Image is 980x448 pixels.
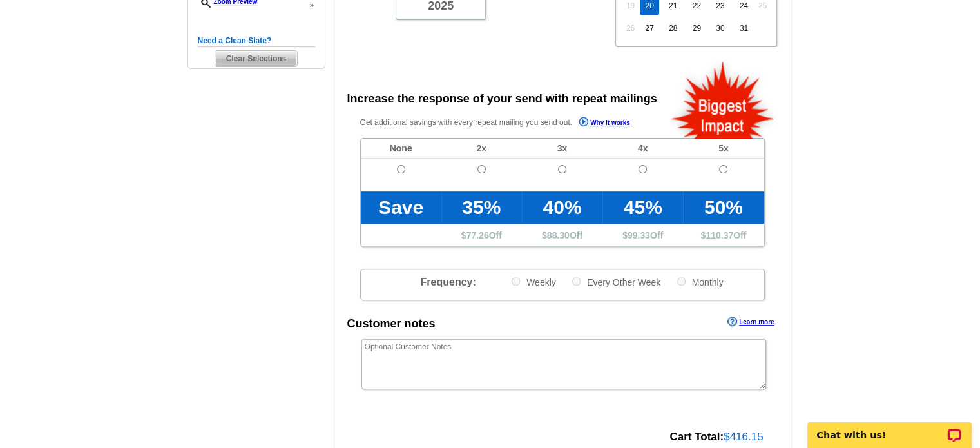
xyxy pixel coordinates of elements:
span: 110.37 [706,230,733,240]
a: 27 [640,19,658,38]
label: Every Other Week [571,276,660,288]
td: $ Off [522,224,602,246]
span: 25 [758,1,767,10]
td: 35% [441,191,522,224]
input: Weekly [512,277,520,286]
h5: Need a Clean Slate? [198,35,315,47]
a: 31 [735,19,753,38]
span: $416.15 [724,431,763,443]
td: $ Off [602,224,683,246]
input: Every Other Week [572,277,581,286]
span: 99.33 [628,230,650,240]
span: 26 [626,24,635,33]
p: Get additional savings with every repeat mailing you send out. [360,115,658,130]
div: Customer notes [347,315,436,333]
td: 5x [683,139,764,159]
span: 19 [626,1,635,10]
span: Clear Selections [215,51,297,66]
label: Monthly [676,276,724,288]
span: 77.26 [466,230,489,240]
span: Frequency: [420,277,476,287]
td: 45% [602,191,683,224]
label: Weekly [510,276,556,288]
td: None [361,139,441,159]
iframe: LiveChat chat widget [799,407,980,448]
td: $ Off [683,224,764,246]
td: 3x [522,139,602,159]
img: biggestImpact.png [670,59,776,139]
td: 4x [602,139,683,159]
td: Save [361,191,441,224]
a: 30 [711,19,729,38]
div: Increase the response of your send with repeat mailings [347,90,657,108]
td: $ Off [441,224,522,246]
a: Why it works [579,117,630,130]
td: 40% [522,191,602,224]
td: 50% [683,191,764,224]
a: 28 [664,19,682,38]
span: » [309,1,314,10]
a: Learn more [727,317,774,327]
td: 2x [441,139,522,159]
strong: Cart Total: [669,431,724,443]
input: Monthly [677,277,686,286]
a: 29 [687,19,706,38]
span: 88.30 [547,230,570,240]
